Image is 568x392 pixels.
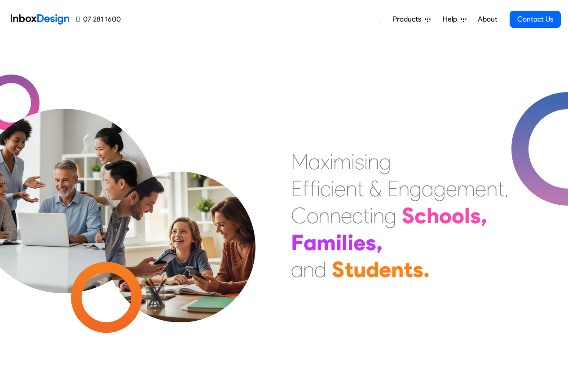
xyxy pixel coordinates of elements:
div: d [314,256,326,283]
div: t [357,175,364,202]
div: t [344,256,353,283]
div: . [423,256,430,283]
span: Products [393,14,425,25]
div: n [330,202,341,229]
div: n [373,202,384,229]
div: e [475,175,486,202]
div: m [317,229,336,256]
div: s [365,229,376,256]
div: n [486,175,498,202]
div: l [342,229,348,256]
div: & [369,175,382,202]
div: i [317,175,320,202]
div: e [353,229,365,256]
div: l [464,202,470,229]
div: a [291,256,303,283]
div: n [368,148,379,175]
div: i [364,148,368,175]
div: e [379,256,391,283]
div: i [331,175,335,202]
a: Contact Us [510,11,561,28]
div: c [320,175,331,202]
div: g [379,148,391,175]
div: e [341,202,352,229]
div: m [457,175,475,202]
div: h [427,202,439,229]
span: Help [443,14,461,25]
div: i [370,202,373,229]
div: , [376,229,383,256]
a: 07 281 1600 [76,14,121,25]
a: Help [439,10,470,28]
div: i [348,229,353,256]
div: e [446,175,457,202]
div: s [413,256,423,283]
div: n [391,256,404,283]
div: C [291,202,307,229]
div: i [330,148,333,175]
div: i [351,148,355,175]
div: o [439,202,452,229]
div: n [318,202,330,229]
div: a [308,148,321,175]
div: t [404,256,413,283]
div: F [291,229,304,256]
div: Maximising Efficient & Engagement, Connecting Schools, Families, and Students. [291,148,509,283]
div: x [321,148,330,175]
div: f [302,175,309,202]
div: a [304,229,317,256]
div: , [504,175,509,202]
div: c [352,202,363,229]
div: t [363,202,370,229]
div: e [335,175,346,202]
div: M [291,148,308,175]
div: E [387,175,398,202]
div: d [366,256,379,283]
div: g [384,202,396,229]
a: About [475,10,500,28]
div: n [398,175,409,202]
div: g [434,175,446,202]
div: o [452,202,464,229]
div: c [414,202,427,229]
img: parents_with_child.png [86,134,274,322]
div: , [481,202,487,229]
div: S [402,202,414,229]
div: t [498,175,504,202]
div: g [409,175,422,202]
div: E [291,175,302,202]
div: m [333,148,351,175]
div: s [355,148,364,175]
div: n [303,256,314,283]
div: s [470,202,481,229]
div: o [307,202,318,229]
div: u [353,256,366,283]
div: f [309,175,317,202]
div: i [336,229,342,256]
a: Products [389,10,434,28]
div: a [422,175,434,202]
div: n [346,175,357,202]
div: S [332,256,344,283]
